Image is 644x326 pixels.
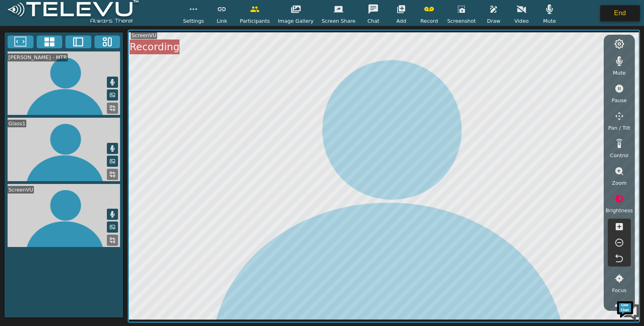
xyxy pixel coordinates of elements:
span: Control [610,152,628,159]
span: Screen Share [321,17,355,25]
div: ScreenVU [8,186,34,194]
img: d_736959983_company_1615157101543_736959983 [14,37,33,57]
div: Minimize live chat window [131,4,150,23]
textarea: Type your message and hit 'Enter' [4,218,152,246]
button: Picture in Picture [107,156,118,167]
span: Chat [367,17,379,25]
button: Picture in Picture [107,221,118,233]
button: Fullscreen [8,36,33,48]
span: Mute [543,17,556,25]
button: Three Window Medium [95,36,120,48]
span: Link [217,17,227,25]
span: Focus [612,286,627,294]
div: Glass1 [8,120,26,127]
button: Mute [107,77,118,88]
span: Participants [240,17,270,25]
span: Zoom [612,179,626,187]
div: Recording [130,40,179,55]
button: Replace Feed [107,103,118,114]
div: [PERSON_NAME] - MTR [8,53,68,61]
button: Replace Feed [107,169,118,180]
button: End [600,5,640,21]
button: Mute [107,209,118,220]
span: Draw [487,17,500,25]
div: Chat with us now [41,42,134,52]
span: Brightness [606,207,633,214]
span: Video [514,17,529,25]
span: Screenshot [447,17,476,25]
button: Mute [107,143,118,154]
button: 4x4 [37,36,63,48]
span: Pause [612,97,627,104]
span: Record [420,17,438,25]
span: Pan / Tilt [608,124,630,132]
span: Settings [183,17,204,25]
button: Picture in Picture [107,89,118,101]
span: Image Gallery [278,17,314,25]
button: Two Window Medium [65,36,91,48]
span: We're online! [46,101,110,181]
img: Chat Widget [616,298,640,322]
div: ScreenVU [131,32,157,39]
button: Replace Feed [107,235,118,246]
span: Mute [613,69,626,77]
span: Add [396,17,406,25]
